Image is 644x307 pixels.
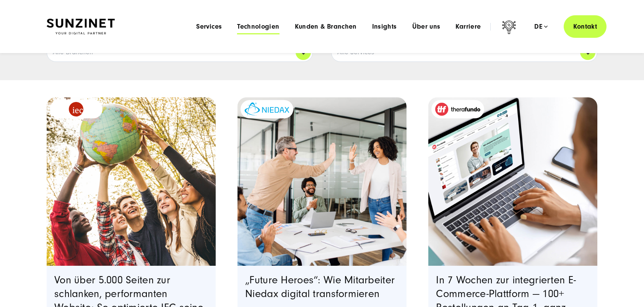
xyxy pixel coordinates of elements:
[435,103,480,116] img: therafundo_10-2024_logo_2c
[237,97,407,266] img: eine Gruppe von Kollegen in einer modernen Büroumgebung, die einen Erfolg feiern. Ein Mann gibt e...
[534,23,548,31] div: de
[245,274,395,300] a: „Future Heroes“: Wie Mitarbeiter Niedax digital transformieren
[47,97,216,266] a: Featured image: eine Gruppe von fünf verschiedenen jungen Menschen, die im Freien stehen und geme...
[237,97,407,266] a: Featured image: eine Gruppe von Kollegen in einer modernen Büroumgebung, die einen Erfolg feiern....
[47,19,115,35] img: SUNZINET Full Service Digital Agentur
[564,15,607,38] a: Kontakt
[372,23,397,31] a: Insights
[428,97,597,266] a: Featured image: - Read full post: In 7 Wochen zur integrierten E-Commerce-Plattform | therafundo ...
[196,23,222,31] a: Services
[244,102,289,116] img: niedax-logo
[47,97,216,266] img: eine Gruppe von fünf verschiedenen jungen Menschen, die im Freien stehen und gemeinsam eine Weltk...
[455,23,481,31] a: Karriere
[69,102,83,116] img: logo_IEC
[295,23,357,31] a: Kunden & Branchen
[412,23,441,31] a: Über uns
[237,23,279,31] a: Technologien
